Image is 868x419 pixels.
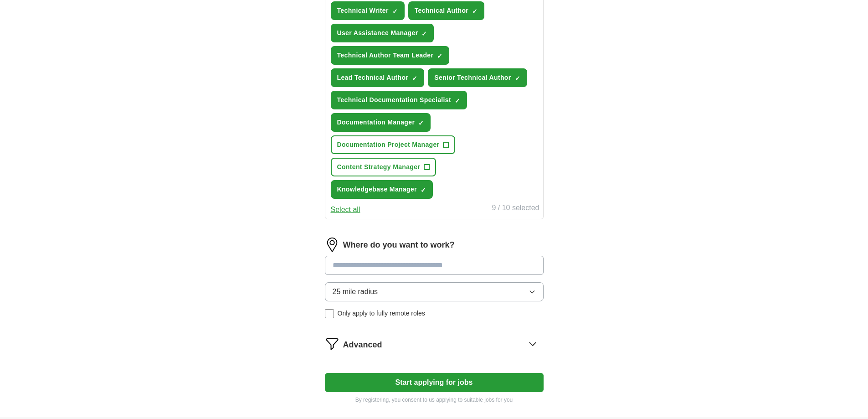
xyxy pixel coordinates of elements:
[325,373,544,392] button: Start applying for jobs
[331,91,467,109] button: Technical Documentation Specialist✓
[337,185,417,194] span: Knowledgebase Manager
[418,119,424,127] span: ✓
[331,113,431,132] button: Documentation Manager✓
[325,282,544,301] button: 25 mile radius
[428,68,527,87] button: Senior Technical Author✓
[337,73,409,83] span: Lead Technical Author
[455,97,460,104] span: ✓
[331,180,433,199] button: Knowledgebase Manager✓
[325,238,339,252] img: location.png
[325,396,544,404] p: By registering, you consent to us applying to suitable jobs for you
[437,52,442,60] span: ✓
[333,286,378,297] span: 25 mile radius
[337,140,440,150] span: Documentation Project Manager
[343,239,455,251] label: Where do you want to work?
[331,204,360,215] button: Select all
[515,75,520,82] span: ✓
[331,24,434,42] button: User Assistance Manager✓
[337,51,434,60] span: Technical Author Team Leader
[472,8,478,15] span: ✓
[421,186,426,194] span: ✓
[492,202,539,215] div: 9 / 10 selected
[434,73,511,83] span: Senior Technical Author
[325,309,334,318] input: Only apply to fully remote roles
[337,118,415,127] span: Documentation Manager
[337,6,389,16] span: Technical Writer
[343,339,382,351] span: Advanced
[415,6,468,16] span: Technical Author
[421,30,427,37] span: ✓
[331,135,456,154] button: Documentation Project Manager
[337,95,451,105] span: Technical Documentation Specialist
[331,1,405,20] button: Technical Writer✓
[408,1,484,20] button: Technical Author✓
[337,28,418,38] span: User Assistance Manager
[338,309,425,318] span: Only apply to fully remote roles
[392,8,398,15] span: ✓
[331,158,437,176] button: Content Strategy Manager
[337,162,421,172] span: Content Strategy Manager
[325,336,339,351] img: filter
[331,46,450,65] button: Technical Author Team Leader✓
[412,75,417,82] span: ✓
[331,68,425,87] button: Lead Technical Author✓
